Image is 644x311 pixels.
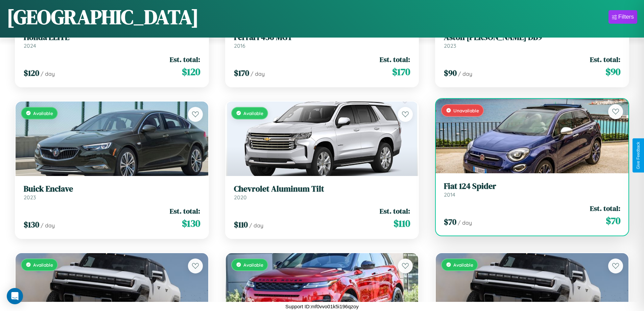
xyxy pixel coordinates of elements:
[444,32,620,42] h3: Aston [PERSON_NAME] DB9
[606,214,620,227] span: $ 70
[24,32,200,49] a: Honda ELITE2024
[24,184,200,194] h3: Buick Enclave
[618,14,634,20] div: Filters
[444,32,620,49] a: Aston [PERSON_NAME] DB92023
[7,288,23,304] div: Open Intercom Messenger
[251,70,265,77] span: / day
[182,217,200,230] span: $ 130
[636,142,641,169] div: Give Feedback
[243,110,263,116] span: Available
[605,65,620,79] span: $ 90
[33,110,53,116] span: Available
[444,181,620,191] h3: Fiat 124 Spider
[393,217,410,230] span: $ 110
[234,219,248,230] span: $ 110
[234,67,249,79] span: $ 170
[609,10,637,24] button: Filters
[392,65,410,79] span: $ 170
[24,32,200,42] h3: Honda ELITE
[234,32,410,42] h3: Ferrari 456 MGT
[234,184,410,194] h3: Chevrolet Aluminum Tilt
[41,70,55,77] span: / day
[182,65,200,79] span: $ 120
[458,70,472,77] span: / day
[170,54,200,64] span: Est. total:
[453,262,473,268] span: Available
[234,42,245,49] span: 2016
[24,194,36,201] span: 2023
[24,184,200,201] a: Buick Enclave2023
[444,42,456,49] span: 2023
[249,222,263,229] span: / day
[590,203,620,213] span: Est. total:
[380,54,410,64] span: Est. total:
[234,184,410,201] a: Chevrolet Aluminum Tilt2020
[590,54,620,64] span: Est. total:
[24,42,36,49] span: 2024
[444,216,456,227] span: $ 70
[170,206,200,216] span: Est. total:
[444,181,620,198] a: Fiat 124 Spider2014
[453,108,479,113] span: Unavailable
[234,32,410,49] a: Ferrari 456 MGT2016
[243,262,263,268] span: Available
[24,67,39,79] span: $ 120
[33,262,53,268] span: Available
[285,302,359,311] p: Support ID: mf0vvo01k5i196qzoy
[380,206,410,216] span: Est. total:
[7,3,199,31] h1: [GEOGRAPHIC_DATA]
[444,67,457,79] span: $ 90
[458,219,472,226] span: / day
[24,219,39,230] span: $ 130
[41,222,55,229] span: / day
[234,194,247,201] span: 2020
[444,191,455,198] span: 2014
